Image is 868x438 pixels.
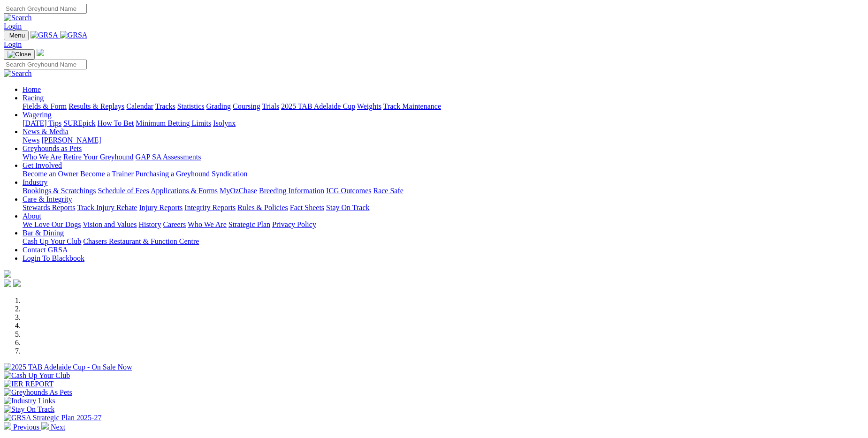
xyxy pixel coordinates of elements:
span: Previous [13,423,39,431]
a: [PERSON_NAME] [41,136,101,144]
a: Breeding Information [259,187,324,195]
a: Integrity Reports [184,204,236,211]
img: 2025 TAB Adelaide Cup - On Sale Now [4,363,132,371]
div: Industry [23,187,864,195]
a: Bar & Dining [23,229,64,237]
img: Search [4,14,32,22]
a: Who We Are [188,220,227,228]
a: Wagering [23,111,52,119]
span: Next [51,423,65,431]
a: Next [41,423,65,431]
a: Login [4,22,22,30]
a: SUREpick [63,119,95,127]
a: Weights [357,102,381,110]
a: Applications & Forms [151,187,218,195]
img: Greyhounds As Pets [4,388,72,397]
a: Track Maintenance [383,102,441,110]
a: Racing [23,94,44,102]
a: [DATE] Tips [23,119,61,127]
a: Care & Integrity [23,195,72,203]
a: Cash Up Your Club [23,237,81,245]
a: Rules & Policies [237,204,288,211]
img: IER REPORT [4,380,53,388]
a: Statistics [177,102,205,110]
button: Toggle navigation [4,49,35,60]
div: Greyhounds as Pets [23,153,864,161]
a: Coursing [233,102,260,110]
a: We Love Our Dogs [23,220,81,228]
a: Privacy Policy [272,220,316,228]
div: About [23,220,864,229]
img: logo-grsa-white.png [4,270,11,278]
a: ICG Outcomes [326,187,371,195]
a: News & Media [23,128,69,136]
a: Contact GRSA [23,246,68,254]
a: Track Injury Rebate [77,204,137,211]
a: Purchasing a Greyhound [136,170,210,178]
a: Greyhounds as Pets [23,144,82,152]
a: Login [4,40,22,48]
a: Previous [4,423,41,431]
div: Get Involved [23,170,864,178]
a: Race Safe [373,187,403,195]
a: 2025 TAB Adelaide Cup [281,102,355,110]
a: Login To Blackbook [23,254,84,262]
img: GRSA [30,31,58,39]
img: Industry Links [4,397,55,405]
a: Grading [206,102,231,110]
input: Search [4,4,87,14]
a: Calendar [126,102,153,110]
img: GRSA Strategic Plan 2025-27 [4,414,101,422]
a: Vision and Values [83,220,137,228]
a: Isolynx [213,119,236,127]
button: Toggle navigation [4,30,29,40]
img: chevron-left-pager-white.svg [4,422,11,430]
img: Close [8,51,31,58]
a: Schedule of Fees [98,187,149,195]
a: MyOzChase [220,187,257,195]
a: Minimum Betting Limits [136,119,211,127]
img: Stay On Track [4,405,54,414]
img: GRSA [60,31,88,39]
a: Who We Are [23,153,61,161]
a: Stewards Reports [23,204,75,211]
a: Strategic Plan [228,220,270,228]
a: Syndication [212,170,247,178]
a: Injury Reports [139,204,183,211]
div: Wagering [23,119,864,128]
div: Racing [23,102,864,111]
div: News & Media [23,136,864,144]
span: Menu [9,32,25,39]
img: facebook.svg [4,279,11,287]
div: Bar & Dining [23,237,864,246]
input: Search [4,60,87,69]
img: logo-grsa-white.png [37,49,44,56]
a: About [23,212,41,220]
a: Become an Owner [23,170,78,178]
a: Tracks [155,102,175,110]
a: Chasers Restaurant & Function Centre [83,237,199,245]
a: Industry [23,178,47,186]
a: Results & Replays [69,102,124,110]
a: Get Involved [23,161,62,169]
a: How To Bet [98,119,134,127]
a: Bookings & Scratchings [23,187,96,195]
a: Retire Your Greyhound [63,153,134,161]
img: Search [4,69,32,78]
a: Careers [163,220,186,228]
a: News [23,136,39,144]
a: Stay On Track [326,204,369,211]
a: Fact Sheets [290,204,324,211]
img: Cash Up Your Club [4,371,70,380]
a: Home [23,85,41,93]
a: Trials [262,102,279,110]
a: GAP SA Assessments [136,153,201,161]
a: History [138,220,161,228]
a: Become a Trainer [80,170,134,178]
div: Care & Integrity [23,204,864,212]
img: chevron-right-pager-white.svg [41,422,49,430]
img: twitter.svg [13,279,21,287]
a: Fields & Form [23,102,67,110]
